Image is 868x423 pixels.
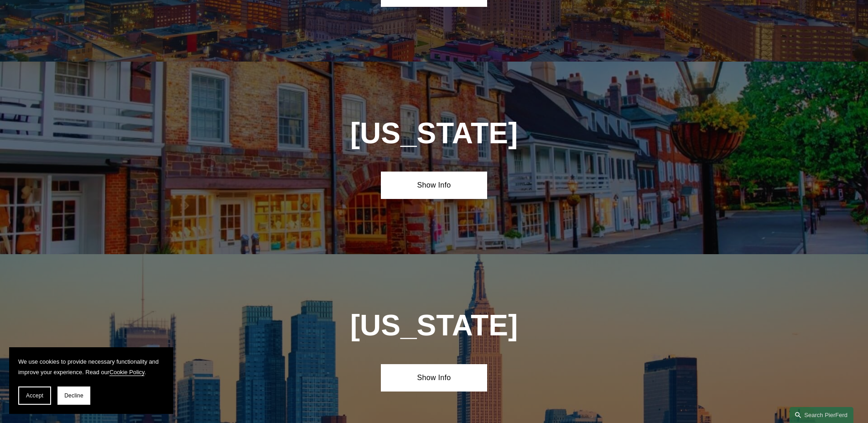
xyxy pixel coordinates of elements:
[64,392,83,399] span: Decline
[790,407,853,423] a: Search this site
[9,347,173,414] section: Cookie banner
[109,369,145,376] a: Cookie Policy
[301,117,567,150] h1: [US_STATE]
[26,392,43,399] span: Accept
[57,386,90,405] button: Decline
[18,356,164,377] p: We use cookies to provide necessary functionality and improve your experience. Read our .
[301,309,567,342] h1: [US_STATE]
[381,172,487,199] a: Show Info
[381,364,487,392] a: Show Info
[18,386,51,405] button: Accept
